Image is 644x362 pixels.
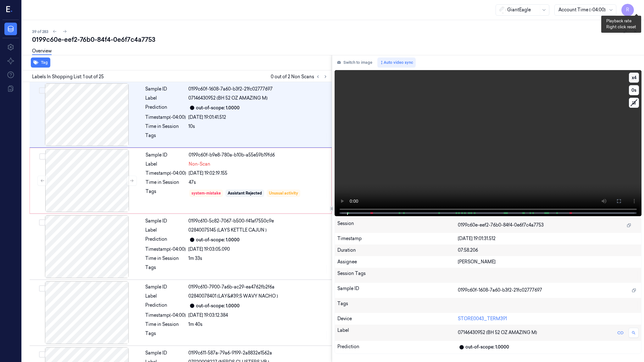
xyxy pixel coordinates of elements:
[337,220,458,230] div: Session
[145,86,186,92] div: Sample ID
[458,222,544,228] span: 0199c60e-eef2-76b0-84f4-0e6f7c4a7753
[146,170,186,177] div: Timestamp (-04:00)
[145,284,186,290] div: Sample ID
[188,95,268,101] span: 07146430952 (BH 52 OZ AMAZING M)
[145,236,186,244] div: Prediction
[145,218,186,224] div: Sample ID
[337,300,458,310] div: Tags
[335,58,375,68] button: Switch to image
[145,227,186,233] div: Label
[271,73,329,80] span: 0 out of 2 Non Scans
[621,4,634,16] button: R
[145,302,186,310] div: Prediction
[629,73,639,83] button: x4
[192,190,221,196] div: system-mistake
[189,152,328,158] div: 0199c60f-b9e8-780a-b10b-a55e59b19fd6
[337,235,458,242] div: Timestamp
[145,312,186,319] div: Timestamp (-04:00)
[188,255,328,262] div: 1m 33s
[337,285,458,295] div: Sample ID
[188,312,328,319] div: [DATE] 19:03:12.384
[146,152,186,158] div: Sample ID
[458,259,639,265] div: [PERSON_NAME]
[188,218,328,224] div: 0199c610-5c82-7067-b500-f41af7550c9e
[32,29,48,34] span: 39 of 283
[188,86,328,92] div: 0199c60f-1608-7a60-b3f2-21fc02777697
[337,259,458,265] div: Assignee
[145,293,186,299] div: Label
[146,179,186,186] div: Time in Session
[145,123,186,130] div: Time in Session
[188,123,328,130] div: 10s
[189,179,328,186] div: 47s
[458,329,537,336] span: 07146430952 (BH 52 OZ AMAZING M)
[32,74,104,80] span: Labels In Shopping List: 1 out of 25
[189,161,210,167] span: Non-Scan
[145,132,186,142] div: Tags
[188,114,328,121] div: [DATE] 19:01:41.512
[31,58,50,68] button: Tag
[39,219,45,226] button: Select row
[465,344,509,350] div: out-of-scope: 1.0000
[337,270,458,280] div: Session Tags
[196,237,240,243] div: out-of-scope: 1.0000
[458,287,542,293] span: 0199c60f-1608-7a60-b3f2-21fc02777697
[337,315,458,322] div: Device
[188,246,328,253] div: [DATE] 19:03:05.090
[145,104,186,112] div: Prediction
[145,114,186,121] div: Timestamp (-04:00)
[337,343,458,351] div: Prediction
[32,35,639,44] div: 0199c60e-eef2-76b0-84f4-0e6f7c4a7753
[39,285,45,292] button: Select row
[188,293,278,299] span: 02840078401 (LAY&#39;S WAVY NACHO )
[458,247,639,254] div: 07:58.206
[145,321,186,328] div: Time in Session
[145,264,186,274] div: Tags
[39,87,45,94] button: Select row
[39,351,45,358] button: Select row
[189,170,328,177] div: [DATE] 19:02:19.155
[32,48,52,55] a: Overview
[337,327,458,338] div: Label
[146,161,186,167] div: Label
[196,303,240,309] div: out-of-scope: 1.0000
[377,58,416,68] button: Auto video sync
[188,227,267,233] span: 02840075145 (LAYS KETTLE CAJUN )
[629,85,639,95] button: 0s
[196,105,240,111] div: out-of-scope: 1.0000
[458,235,639,242] div: [DATE] 19:01:31.512
[145,255,186,262] div: Time in Session
[145,350,186,356] div: Sample ID
[337,247,458,254] div: Duration
[228,190,262,196] div: Assistant Rejected
[145,330,186,340] div: Tags
[145,246,186,253] div: Timestamp (-04:00)
[269,190,298,196] div: Unusual activity
[145,95,186,101] div: Label
[188,284,328,290] div: 0199c610-7900-7a6b-ac29-ea4762fb2f6a
[146,188,186,198] div: Tags
[458,315,639,322] div: STORE0043_TERM391
[39,153,46,160] button: Select row
[188,321,328,328] div: 1m 40s
[188,350,328,356] div: 0199c611-587a-79a6-9199-2a8832e1562a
